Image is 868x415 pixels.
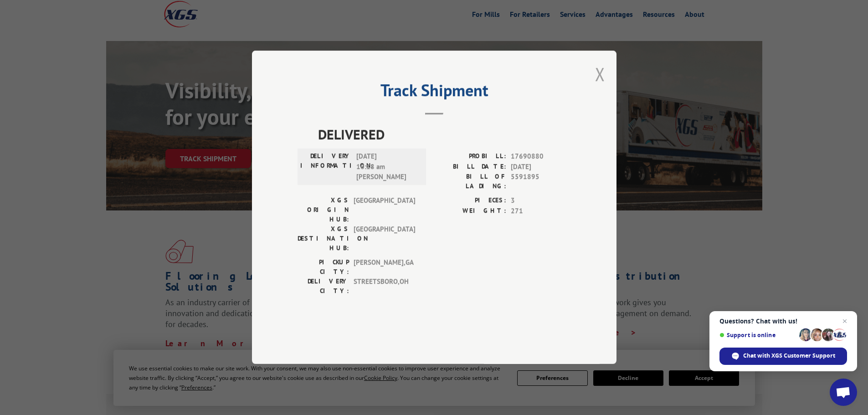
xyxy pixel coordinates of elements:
[839,316,850,327] span: Close chat
[298,258,349,277] label: PICKUP CITY:
[354,258,415,277] span: [PERSON_NAME] , GA
[298,84,571,101] h2: Track Shipment
[511,196,571,206] span: 3
[298,225,349,253] label: XGS DESTINATION HUB:
[298,196,349,225] label: XGS ORIGIN HUB:
[434,152,506,162] label: PROBILL:
[434,206,506,216] label: WEIGHT:
[830,379,857,406] div: Open chat
[354,196,415,225] span: [GEOGRAPHIC_DATA]
[434,196,506,206] label: PIECES:
[434,172,506,191] label: BILL OF LADING:
[318,124,571,145] span: DELIVERED
[300,152,352,183] label: DELIVERY INFORMATION:
[354,277,415,296] span: STREETSBORO , OH
[595,62,605,86] button: Close modal
[719,332,796,338] span: Support is online
[719,348,847,365] div: Chat with XGS Customer Support
[356,152,418,183] span: [DATE] 10:18 am [PERSON_NAME]
[298,277,349,296] label: DELIVERY CITY:
[511,162,571,172] span: [DATE]
[434,162,506,172] label: BILL DATE:
[511,206,571,216] span: 271
[719,318,847,325] span: Questions? Chat with us!
[743,352,835,360] span: Chat with XGS Customer Support
[511,152,571,162] span: 17690880
[354,225,415,253] span: [GEOGRAPHIC_DATA]
[511,172,571,191] span: 5591895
